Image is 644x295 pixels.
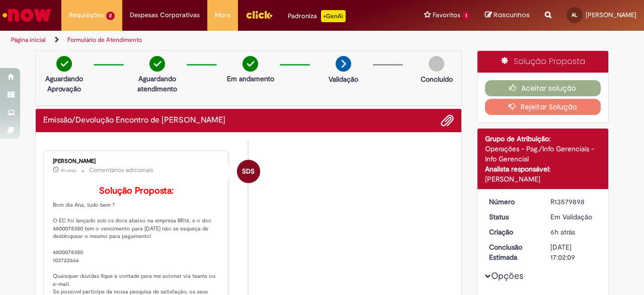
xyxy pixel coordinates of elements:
[462,12,470,20] span: 1
[11,36,46,44] a: Página inicial
[441,114,454,127] button: Adicionar anexos
[494,10,530,20] span: Rascunhos
[550,227,575,237] span: 6h atrás
[433,10,460,20] span: Favoritos
[43,116,225,125] h2: Emissão/Devolução Encontro de Contas Fornecedor Histórico de tíquete
[321,10,346,22] p: +GenAi
[485,164,601,174] div: Analista responsável:
[329,74,358,84] p: Validação
[485,99,601,115] button: Rejeitar Solução
[481,197,543,207] dt: Número
[60,167,76,173] time: 30/09/2025 10:59:55
[421,74,453,84] p: Concluído
[477,51,609,73] div: Solução Proposta
[227,74,274,84] p: Em andamento
[288,10,346,22] div: Padroniza
[572,12,578,18] span: AL
[99,185,174,197] b: Solução Proposta:
[60,167,76,173] span: 4h atrás
[550,197,597,207] div: R13579898
[429,56,444,72] img: img-circle-grey.png
[237,160,260,183] div: undefined Off-line
[550,212,597,222] div: Em Validação
[67,36,142,44] a: Formulário de Atendimento
[481,242,543,262] dt: Conclusão Estimada
[149,56,165,72] img: check-circle-green.png
[56,56,72,72] img: check-circle-green.png
[550,242,597,262] div: [DATE] 17:02:09
[336,56,351,72] img: arrow-next.png
[53,158,220,164] div: [PERSON_NAME]
[1,5,53,25] img: ServiceNow
[246,7,273,22] img: click_logo_yellow_360x200.png
[8,31,422,49] ul: Trilhas de página
[215,10,230,20] span: More
[485,134,601,144] div: Grupo de Atribuição:
[485,144,601,164] div: Operações - Pag./Info Gerenciais - Info Gerencial
[485,174,601,184] div: [PERSON_NAME]
[69,10,104,20] span: Requisições
[40,74,89,94] p: Aguardando Aprovação
[485,11,530,20] a: Rascunhos
[243,56,258,72] img: check-circle-green.png
[586,11,636,19] span: [PERSON_NAME]
[106,12,115,20] span: 2
[485,80,601,96] button: Aceitar solução
[242,159,255,184] span: SDS
[89,166,153,174] small: Comentários adicionais
[133,74,182,94] p: Aguardando atendimento
[130,10,200,20] span: Despesas Corporativas
[550,227,597,237] div: 30/09/2025 09:02:05
[481,212,543,222] dt: Status
[481,227,543,237] dt: Criação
